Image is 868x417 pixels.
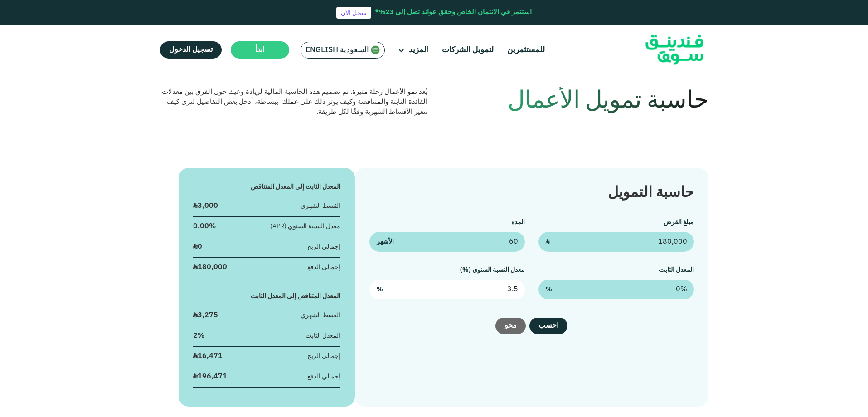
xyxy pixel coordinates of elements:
div: إجمالي الربح [307,242,340,252]
a: لتمويل الشركات [440,43,496,58]
h1: حاسبة تمويل الأعمال [441,87,708,115]
label: مبلغ القرض [664,219,694,226]
label: المدة [511,219,525,226]
div: ʢ [193,310,218,320]
span: الأشهر [377,237,394,247]
button: محو [495,318,526,334]
span: المزيد [409,46,428,54]
span: السعودية English [305,45,369,55]
span: 16,471 [198,353,223,359]
div: المعدل الثابت [305,331,340,341]
div: ʢ [193,201,218,211]
button: احسب [529,318,567,334]
span: ابدأ [255,46,264,53]
img: SA Flag [371,45,380,54]
span: % [377,285,383,294]
div: المعدل المتناقص إلى المعدل الثابت [193,292,341,301]
div: يُعد نمو الأعمال رحلة مثيرة. تم تصميم هذه الحاسبة المالية لزيادة وعيك حول الفرق بين معدلات الفائد... [160,87,427,117]
div: حاسبة التمويل [369,182,693,204]
span: 0 [198,243,202,250]
span: 3,275 [198,312,218,319]
span: % [546,285,552,294]
span: تسجيل الدخول [169,46,213,53]
div: ʢ [193,262,227,272]
span: 3,000 [198,202,218,209]
div: 0.00% [193,221,216,231]
div: معدل النسبة السنوي (APR) [270,222,340,231]
div: إجمالي الدفع [307,372,340,382]
div: 2% [193,331,204,341]
label: المعدل الثابت [659,267,694,273]
a: تسجيل الدخول [160,41,222,59]
div: ʢ [193,372,227,382]
div: القسط الشهري [301,311,340,320]
span: 196,471 [198,373,227,380]
label: معدل النسبة السنوي (%) [460,267,525,273]
div: إجمالي الدفع [307,263,340,272]
div: إجمالي الربح [307,352,340,361]
a: سجل الآن [336,7,371,19]
a: للمستثمرين [505,43,547,58]
div: استثمر في الائتمان الخاص وحقق عوائد تصل إلى 23%* [375,7,532,18]
div: ʢ [193,242,202,252]
div: القسط الشهري [301,201,340,211]
img: Logo [630,27,719,73]
span: 180,000 [198,264,227,270]
div: المعدل الثابت إلى المعدل المتناقص [193,182,341,192]
div: ʢ [193,351,223,361]
span: ʢ [546,237,549,247]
